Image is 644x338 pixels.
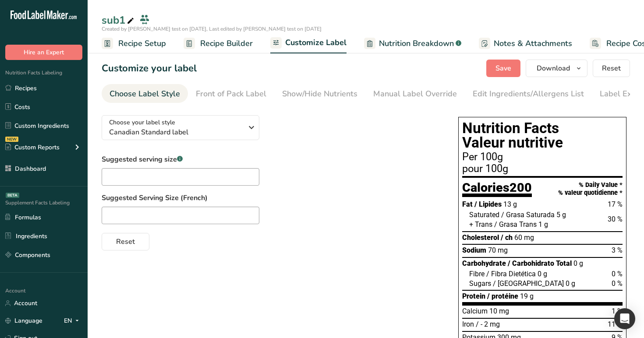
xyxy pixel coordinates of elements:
[608,200,623,208] span: 17 %
[469,270,485,278] span: Fibre
[612,270,623,278] span: 0 %
[556,211,566,219] span: 5 g
[566,279,575,288] span: 0 g
[608,320,623,328] span: 11 %
[473,88,584,100] div: Edit Ingredients/Allergens List
[488,246,508,254] span: 70 mg
[462,152,623,162] div: Per 100g
[487,292,518,300] span: / protéine
[109,118,175,127] span: Choose your label style
[462,181,532,197] div: Calories
[537,63,570,74] span: Download
[102,154,259,165] label: Suggested serving size
[494,38,572,49] span: Notes & Attachments
[476,320,482,328] span: / -
[109,127,243,137] span: Canadian Standard label
[608,215,623,223] span: 30 %
[479,34,572,53] a: Notes & Attachments
[573,259,583,268] span: 0 g
[200,38,253,49] span: Recipe Builder
[462,307,488,315] span: Calcium
[102,25,322,32] span: Created by [PERSON_NAME] test on [DATE], Last edited by [PERSON_NAME] test on [DATE]
[462,121,623,150] h1: Nutrition Facts Valeur nutritive
[538,270,547,278] span: 0 g
[495,63,511,74] span: Save
[469,220,492,229] span: + Trans
[5,313,42,328] a: Language
[501,233,513,242] span: / ch
[462,259,506,268] span: Carbohydrate
[612,307,623,315] span: 1 %
[118,38,166,49] span: Recipe Setup
[184,34,253,53] a: Recipe Builder
[102,12,136,28] div: sub1
[282,88,357,100] div: Show/Hide Nutrients
[520,292,534,300] span: 19 g
[614,308,635,329] div: Open Intercom Messenger
[489,307,509,315] span: 10 mg
[102,233,149,250] button: Reset
[196,88,266,100] div: Front of Pack Label
[526,60,587,77] button: Download
[110,88,180,100] div: Choose Label Style
[538,220,548,229] span: 1 g
[510,180,532,195] span: 200
[462,200,473,208] span: Fat
[593,60,630,77] button: Reset
[462,164,623,174] div: pour 100g
[270,33,347,54] a: Customize Label
[364,34,461,53] a: Nutrition Breakdown
[602,63,621,74] span: Reset
[5,137,18,142] div: NEW
[373,88,457,100] div: Manual Label Override
[102,34,166,53] a: Recipe Setup
[5,143,60,152] div: Custom Reports
[474,200,502,208] span: / Lipides
[102,115,259,140] button: Choose your label style Canadian Standard label
[612,246,623,254] span: 3 %
[462,246,486,254] span: Sodium
[508,259,572,268] span: / Carbohidrato Total
[462,292,485,300] span: Protein
[486,60,520,77] button: Save
[486,270,536,278] span: / Fibra Dietética
[484,320,500,328] span: 2 mg
[558,181,623,197] div: % Daily Value * % valeur quotidienne *
[469,211,499,219] span: Saturated
[379,38,454,49] span: Nutrition Breakdown
[5,45,82,60] button: Hire an Expert
[612,279,623,288] span: 0 %
[494,220,537,229] span: / Grasa Trans
[501,211,555,219] span: / Grasa Saturada
[6,193,19,198] div: BETA
[102,61,197,76] h1: Customize your label
[116,236,135,247] span: Reset
[64,316,82,326] div: EN
[514,233,534,242] span: 60 mg
[503,200,517,208] span: 13 g
[285,37,347,49] span: Customize Label
[462,233,499,242] span: Cholesterol
[469,279,491,288] span: Sugars
[102,193,441,203] label: Suggested Serving Size (French)
[462,320,474,328] span: Iron
[493,279,564,288] span: / [GEOGRAPHIC_DATA]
